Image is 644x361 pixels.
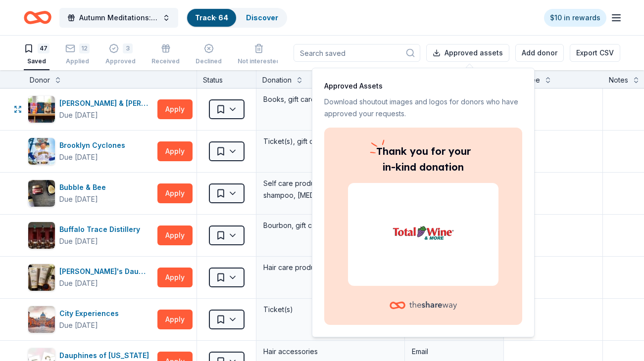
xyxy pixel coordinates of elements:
button: Apply [157,226,193,245]
button: Received [151,40,180,70]
div: Due [DATE] [59,277,98,289]
p: Download shoutout images and logos for donors who have approved your requests. [324,96,522,120]
div: Not interested [238,57,280,65]
button: Image for Barnes & Noble[PERSON_NAME] & [PERSON_NAME]Due [DATE] [28,95,153,123]
div: Due [DATE] [59,109,98,121]
div: 12 [79,44,90,53]
div: Due [DATE] [59,151,98,163]
div: Donor [30,74,50,86]
a: Discover [246,13,278,22]
img: Image for City Experiences [28,306,55,333]
button: Image for Brooklyn CyclonesBrooklyn CyclonesDue [DATE] [28,137,153,165]
button: Image for City ExperiencesCity ExperiencesDue [DATE] [28,306,153,333]
div: [PERSON_NAME] & [PERSON_NAME] [59,97,153,109]
div: Due [DATE] [59,319,98,331]
div: Donation [262,74,292,86]
button: Apply [157,141,193,161]
div: Ticket(s) [262,303,398,316]
button: Approved assets [426,44,509,62]
div: Brooklyn Cyclones [59,139,129,151]
div: Self care products (deodorant, shampoo, [MEDICAL_DATA], etc) [262,177,398,202]
input: Search saved [294,44,420,62]
span: Thank [376,145,407,157]
div: Hair accessories [262,345,398,359]
div: Books, gift card(s) [262,92,398,106]
a: $10 in rewards [544,9,606,27]
img: Total Wine [360,203,487,266]
div: Bubble & Bee [59,181,110,193]
div: Notes [609,74,628,86]
button: Apply [157,268,193,287]
button: Image for Bubble & BeeBubble & BeeDue [DATE] [28,180,153,207]
img: Image for Brooklyn Cyclones [28,138,55,165]
div: 47 [38,44,50,53]
button: Track· 64Discover [186,8,287,28]
a: Track· 64 [195,13,228,22]
p: you for your in-kind donation [348,143,498,175]
button: 47Saved [24,40,50,70]
div: Ticket(s), gift certificate(s) [262,135,398,148]
div: [PERSON_NAME]'s Daughter [59,266,153,277]
button: Not interested [238,40,280,70]
button: Autumn Meditations: NYWC at 41 [59,8,178,28]
div: Declined [196,57,222,65]
img: Image for Carol's Daughter [28,264,55,291]
button: Image for Buffalo Trace DistilleryBuffalo Trace DistilleryDue [DATE] [28,222,153,249]
button: Export CSV [570,44,620,62]
div: Approved [105,57,136,65]
div: Saved [24,57,50,65]
p: Approved Assets [324,80,522,92]
a: Home [24,6,51,29]
button: Image for Carol's Daughter[PERSON_NAME]'s DaughterDue [DATE] [28,264,153,291]
button: 12Applied [65,40,90,70]
button: Apply [157,99,193,119]
img: Image for Buffalo Trace Distillery [28,222,55,249]
div: 3 [123,44,133,53]
button: Apply [157,183,193,203]
button: Declined [196,40,222,70]
button: Apply [157,310,193,329]
div: Status [197,70,256,88]
div: Due [DATE] [59,235,98,247]
div: City Experiences [59,308,123,319]
img: Image for Barnes & Noble [28,96,55,123]
div: Email [412,346,496,358]
div: Due [DATE] [59,193,98,205]
span: Autumn Meditations: NYWC at 41 [79,12,158,24]
div: Hair care product(s) [262,261,398,274]
div: Applied [65,57,90,65]
img: Image for Bubble & Bee [28,180,55,207]
button: 3Approved [105,40,136,70]
div: Bourbon, gift cards, and merchandise [262,219,398,232]
div: Received [151,57,180,65]
div: Buffalo Trace Distillery [59,224,144,235]
button: Add donor [515,44,564,62]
